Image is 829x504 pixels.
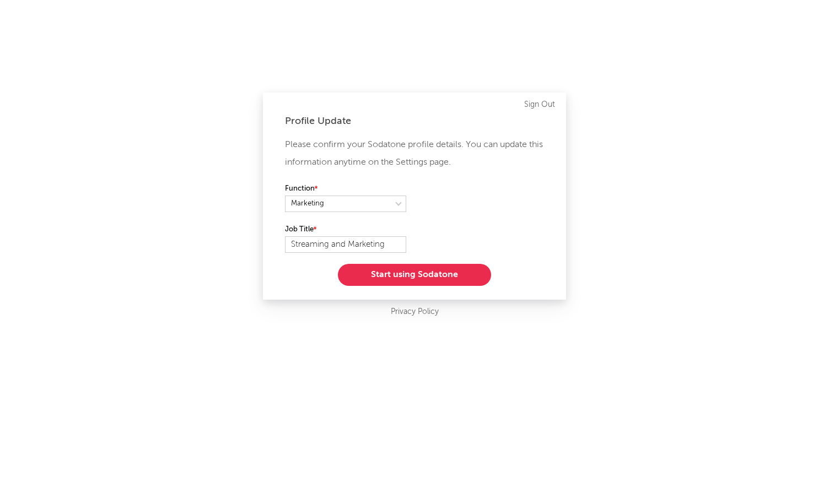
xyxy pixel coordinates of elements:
[285,223,406,236] label: Job Title
[285,136,544,171] p: Please confirm your Sodatone profile details. You can update this information anytime on the Sett...
[285,182,406,196] label: Function
[285,115,544,128] div: Profile Update
[524,98,555,111] a: Sign Out
[338,264,491,286] button: Start using Sodatone
[391,305,439,319] a: Privacy Policy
